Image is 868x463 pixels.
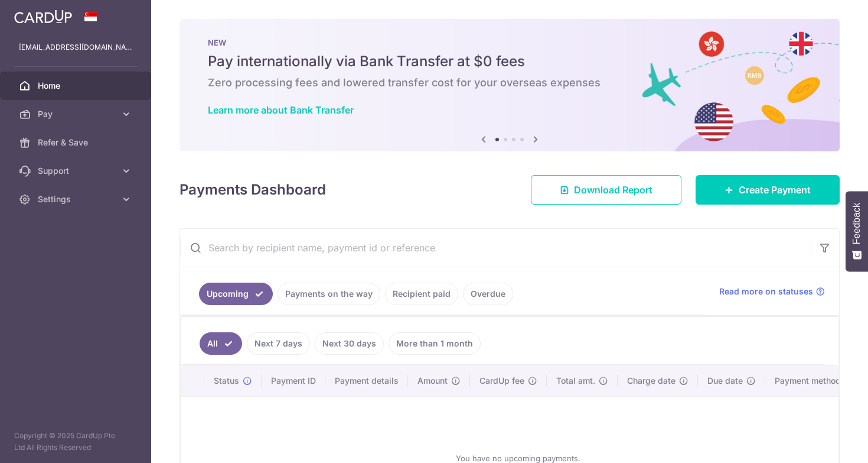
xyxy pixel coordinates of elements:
[208,38,811,47] p: NEW
[765,365,855,396] th: Payment method
[38,137,116,148] span: Refer & Save
[417,375,448,387] span: Amount
[180,179,326,200] h4: Payments Dashboard
[719,286,825,297] a: Read more on statuses
[262,365,325,396] th: Payment ID
[199,283,273,305] a: Upcoming
[278,283,380,305] a: Payments on the way
[208,104,354,116] a: Learn more about Bank Transfer
[38,108,116,120] span: Pay
[14,9,72,24] img: CardUp
[556,375,595,387] span: Total amt.
[315,332,384,355] a: Next 30 days
[208,76,811,90] h6: Zero processing fees and lowered transfer cost for your overseas expenses
[389,332,481,355] a: More than 1 month
[200,332,242,355] a: All
[214,375,239,387] span: Status
[707,375,743,387] span: Due date
[325,365,408,396] th: Payment details
[38,165,116,177] span: Support
[180,229,811,267] input: Search by recipient name, payment id or reference
[38,80,116,92] span: Home
[208,52,811,71] h5: Pay internationally via Bank Transfer at $0 fees
[385,283,458,305] a: Recipient paid
[719,286,813,297] span: Read more on statuses
[19,41,132,53] p: [EMAIL_ADDRESS][DOMAIN_NAME]
[851,203,862,244] span: Feedback
[247,332,310,355] a: Next 7 days
[739,183,811,197] span: Create Payment
[627,375,676,387] span: Charge date
[531,175,681,205] a: Download Report
[574,183,652,197] span: Download Report
[846,191,868,271] button: Feedback - Show survey
[696,175,840,205] a: Create Payment
[463,283,513,305] a: Overdue
[479,375,524,387] span: CardUp fee
[38,193,116,205] span: Settings
[180,19,840,151] img: Bank transfer banner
